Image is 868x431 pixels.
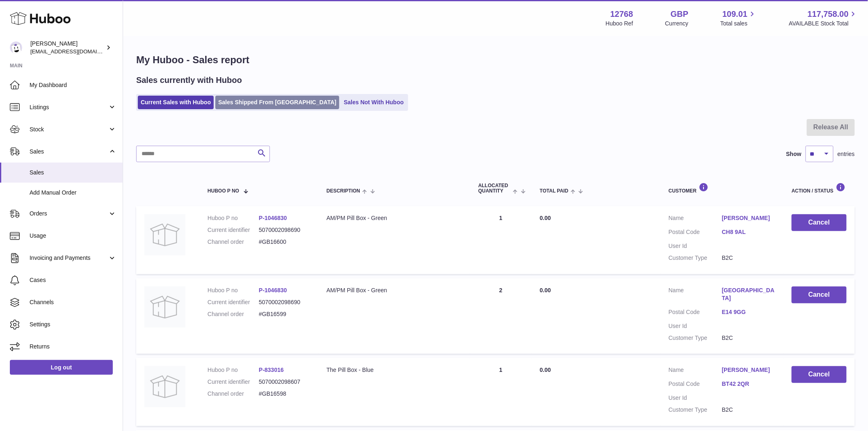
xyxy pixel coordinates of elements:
[208,298,259,306] dt: Current identifier
[208,366,259,374] dt: Huboo P no
[470,358,532,426] td: 1
[144,287,185,328] img: no-photo.jpg
[144,366,185,407] img: no-photo.jpg
[10,41,22,54] img: internalAdmin-12768@internal.huboo.com
[30,298,116,306] span: Channels
[606,20,633,28] div: Huboo Ref
[259,378,310,386] dd: 5070002098607
[722,406,775,414] dd: B2C
[838,150,855,158] span: entries
[540,215,551,221] span: 0.00
[30,189,116,197] span: Add Manual Order
[669,254,722,262] dt: Customer Type
[30,321,116,328] span: Settings
[30,169,116,177] span: Sales
[259,215,287,221] a: P-1046830
[30,126,108,133] span: Stock
[470,206,532,274] td: 1
[208,188,239,194] span: Huboo P no
[669,406,722,414] dt: Customer Type
[208,238,259,246] dt: Channel order
[30,40,104,55] div: [PERSON_NAME]
[669,380,722,390] dt: Postal Code
[259,367,284,373] a: P-833016
[30,81,116,89] span: My Dashboard
[722,287,775,302] a: [GEOGRAPHIC_DATA]
[327,188,360,194] span: Description
[208,214,259,222] dt: Huboo P no
[478,183,511,194] span: ALLOCATED Quantity
[669,334,722,342] dt: Customer Type
[259,287,287,293] a: P-1046830
[722,380,775,388] a: BT42 2QR
[720,9,757,28] a: 109.01 Total sales
[665,20,689,28] div: Currency
[138,96,214,109] a: Current Sales with Huboo
[259,226,310,234] dd: 5070002098690
[789,9,858,28] a: 117,758.00 AVAILABLE Stock Total
[669,308,722,318] dt: Postal Code
[30,276,116,284] span: Cases
[327,214,462,222] div: AM/PM Pill Box - Green
[669,214,722,224] dt: Name
[669,228,722,238] dt: Postal Code
[208,310,259,318] dt: Channel order
[792,214,847,231] button: Cancel
[136,75,242,86] h2: Sales currently with Huboo
[30,103,108,111] span: Listings
[30,48,121,55] span: [EMAIL_ADDRESS][DOMAIN_NAME]
[808,9,849,20] span: 117,758.00
[669,242,722,250] dt: User Id
[341,96,407,109] a: Sales Not With Huboo
[540,188,569,194] span: Total paid
[208,390,259,398] dt: Channel order
[720,20,757,28] span: Total sales
[722,254,775,262] dd: B2C
[259,298,310,306] dd: 5070002098690
[669,366,722,376] dt: Name
[792,183,847,194] div: Action / Status
[30,210,108,218] span: Orders
[30,148,108,156] span: Sales
[610,9,633,20] strong: 12768
[327,366,462,374] div: The Pill Box - Blue
[722,228,775,236] a: CH8 9AL
[215,96,339,109] a: Sales Shipped From [GEOGRAPHIC_DATA]
[669,287,722,304] dt: Name
[669,394,722,402] dt: User Id
[540,287,551,293] span: 0.00
[722,366,775,374] a: [PERSON_NAME]
[722,308,775,316] a: E14 9GG
[208,378,259,386] dt: Current identifier
[259,310,310,318] dd: #GB16599
[792,366,847,383] button: Cancel
[671,9,688,20] strong: GBP
[10,360,113,375] a: Log out
[327,287,462,294] div: AM/PM Pill Box - Green
[259,390,310,398] dd: #GB16598
[144,214,185,255] img: no-photo.jpg
[669,183,775,194] div: Customer
[259,238,310,246] dd: #GB16600
[470,278,532,354] td: 2
[30,232,116,240] span: Usage
[30,254,108,262] span: Invoicing and Payments
[540,367,551,373] span: 0.00
[786,150,802,158] label: Show
[722,9,747,20] span: 109.01
[722,334,775,342] dd: B2C
[792,287,847,303] button: Cancel
[722,214,775,222] a: [PERSON_NAME]
[136,53,855,66] h1: My Huboo - Sales report
[669,322,722,330] dt: User Id
[208,226,259,234] dt: Current identifier
[789,20,858,28] span: AVAILABLE Stock Total
[208,287,259,294] dt: Huboo P no
[30,343,116,351] span: Returns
